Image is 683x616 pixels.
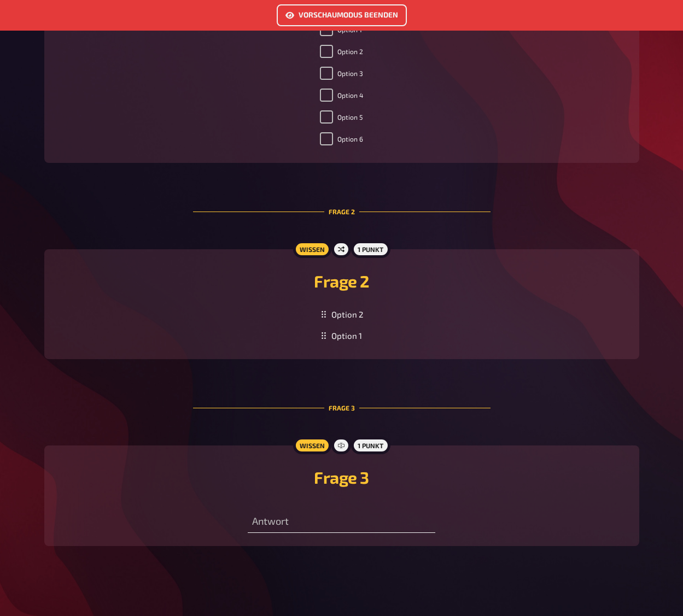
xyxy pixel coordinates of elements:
[57,271,626,291] h2: Frage 2
[351,240,390,258] div: 1 Punkt
[320,89,363,102] label: Option 4
[316,325,367,347] div: Option 1
[277,4,407,26] button: Vorschaumodus beenden
[248,511,435,533] input: Antwort
[320,67,363,80] label: Option 3
[320,132,363,145] label: Option 6
[320,45,363,58] label: Option 2
[193,180,491,243] div: Frage 2
[293,240,331,258] div: Wissen
[277,11,407,21] a: Vorschaumodus beenden
[351,437,390,454] div: 1 Punkt
[193,377,491,439] div: Frage 3
[293,437,331,454] div: Wissen
[57,467,626,487] h2: Frage 3
[316,304,367,325] div: Option 2
[320,110,363,124] label: Option 5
